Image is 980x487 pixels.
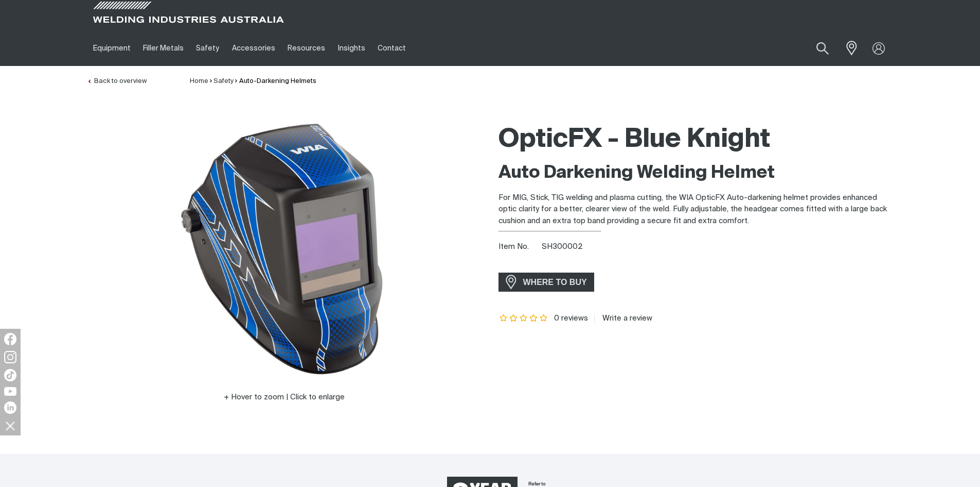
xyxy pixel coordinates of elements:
[190,30,225,66] a: Safety
[498,192,894,227] p: For MIG, Stick, TIG welding and plasma cutting, the WIA OpticFX Auto-darkening helmet provides en...
[87,78,147,85] a: Back to overview of Auto-Darkening Helmets
[4,333,16,345] img: Facebook
[498,162,894,184] h2: Auto Darkening Welding Helmet
[218,391,351,404] button: Hover to zoom | Click to enlarge
[87,30,137,66] a: Equipment
[137,30,190,66] a: Filler Metals
[4,369,16,381] img: TikTok
[516,274,594,291] span: WHERE TO BUY
[213,78,234,85] a: Safety
[805,36,840,60] button: Search products
[594,314,652,323] a: Write a review
[498,123,894,157] h1: OpticFX - Blue Knight
[156,118,413,376] img: OpticFX - Blue Knight
[498,241,540,253] span: Item No.
[239,78,316,85] a: Auto-Darkening Helmets
[190,78,208,85] a: Home
[4,387,16,396] img: YouTube
[190,76,316,87] nav: Breadcrumb
[2,417,19,434] img: hide socials
[498,315,549,322] span: Rating: {0}
[498,273,595,292] a: WHERE TO BUY
[4,401,16,414] img: LinkedIn
[792,36,840,60] input: Product name or item number...
[554,314,588,322] span: 0 reviews
[331,30,371,66] a: Insights
[226,30,281,66] a: Accessories
[371,30,412,66] a: Contact
[281,30,331,66] a: Resources
[542,243,583,250] span: SH300002
[4,351,16,363] img: Instagram
[87,30,692,66] nav: Main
